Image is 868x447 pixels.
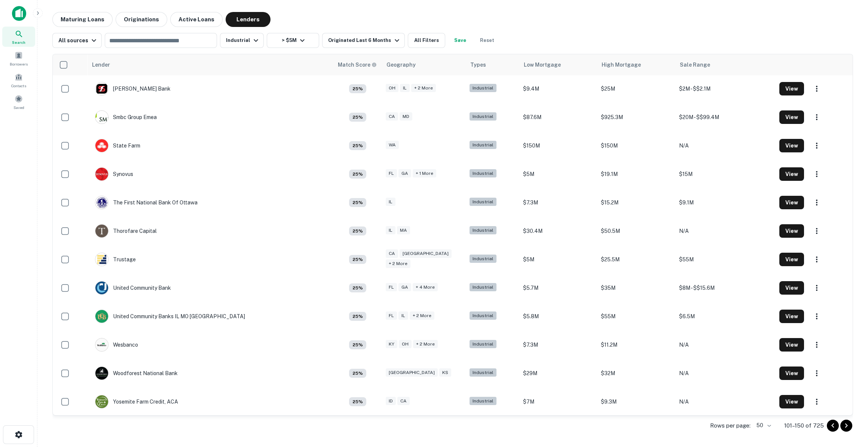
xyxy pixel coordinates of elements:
[840,420,852,432] button: Go to next page
[779,310,804,323] button: View
[95,224,157,238] div: Thorofare Capital
[397,226,410,235] div: MA
[597,103,675,131] td: $925.3M
[349,312,366,321] div: Capitalize uses an advanced AI algorithm to match your search with the best lender. The match sco...
[597,302,675,331] td: $55M
[349,397,366,406] div: Capitalize uses an advanced AI algorithm to match your search with the best lender. The match sco...
[95,281,171,295] div: United Community Bank
[675,245,776,274] td: $55M
[386,84,398,92] div: OH
[470,311,496,320] div: Industrial
[10,61,28,67] span: Borrowers
[411,84,436,92] div: + 2 more
[410,311,434,320] div: + 2 more
[95,338,108,351] img: picture
[470,169,496,178] div: Industrial
[470,255,496,263] div: Industrial
[675,217,776,245] td: N/A
[675,74,776,103] td: $2M - $$2.1M
[675,54,776,75] th: Sale Range
[397,397,410,405] div: CA
[116,12,167,27] button: Originations
[386,311,397,320] div: FL
[597,387,675,416] td: $9.3M
[448,33,472,48] button: Save your search to get updates of matches that match your search criteria.
[95,110,157,124] div: Smbc Group Emea
[386,259,410,268] div: + 2 more
[349,141,366,150] div: Capitalize uses an advanced AI algorithm to match your search with the best lender. The match sco...
[675,160,776,188] td: $15M
[779,196,804,209] button: View
[710,421,751,430] p: Rows per page:
[12,6,26,21] img: capitalize-icon.png
[13,104,24,110] span: Saved
[779,253,804,266] button: View
[386,60,416,69] div: Geography
[333,54,382,75] th: Capitalize uses an advanced AI algorithm to match your search with the best lender. The match sco...
[470,340,496,349] div: Industrial
[95,196,108,209] img: picture
[519,387,597,416] td: $7M
[386,198,395,206] div: IL
[597,359,675,387] td: $32M
[597,331,675,359] td: $11.2M
[399,340,412,349] div: OH
[413,169,436,178] div: + 1 more
[779,395,804,408] button: View
[328,36,401,45] div: Originated Last 6 Months
[779,338,804,352] button: View
[398,283,411,292] div: GA
[349,283,366,292] div: Capitalize uses an advanced AI algorithm to match your search with the best lender. The match sco...
[597,245,675,274] td: $25.5M
[95,310,108,323] img: picture
[349,170,366,179] div: Capitalize uses an advanced AI algorithm to match your search with the best lender. The match sco...
[2,48,35,69] a: Borrowers
[675,131,776,160] td: N/A
[779,367,804,380] button: View
[400,84,410,92] div: IL
[386,283,397,292] div: FL
[400,112,412,121] div: MD
[95,168,108,180] img: picture
[95,282,108,294] img: picture
[398,169,411,178] div: GA
[597,188,675,217] td: $15.2M
[52,12,113,27] button: Maturing Loans
[754,420,772,431] div: 50
[675,302,776,331] td: $6.5M
[470,397,496,405] div: Industrial
[95,82,108,95] img: picture
[2,27,35,47] a: Search
[470,84,496,92] div: Industrial
[470,283,496,292] div: Industrial
[519,54,597,75] th: Low Mortgage
[779,167,804,181] button: View
[519,274,597,302] td: $5.7M
[95,196,198,209] div: The First National Bank Of Ottawa
[95,310,245,323] div: United Community Banks IL MO [GEOGRAPHIC_DATA]
[349,226,366,235] div: Capitalize uses an advanced AI algorithm to match your search with the best lender. The match sco...
[470,368,496,377] div: Industrial
[349,198,366,207] div: Capitalize uses an advanced AI algorithm to match your search with the best lender. The match sco...
[413,340,438,349] div: + 2 more
[95,167,133,181] div: Synovus
[779,110,804,124] button: View
[338,61,377,69] div: Capitalize uses an advanced AI algorithm to match your search with the best lender. The match sco...
[524,60,561,69] div: Low Mortgage
[519,331,597,359] td: $7.3M
[95,395,178,408] div: Yosemite Farm Credit, ACA
[475,33,499,48] button: Reset
[12,39,25,45] span: Search
[386,112,398,121] div: CA
[11,83,26,89] span: Contacts
[226,12,271,27] button: Lenders
[2,92,35,112] div: Saved
[386,368,438,377] div: [GEOGRAPHIC_DATA]
[597,74,675,103] td: $25M
[267,33,319,48] button: > $5M
[779,139,804,152] button: View
[597,217,675,245] td: $50.5M
[597,54,675,75] th: High Mortgage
